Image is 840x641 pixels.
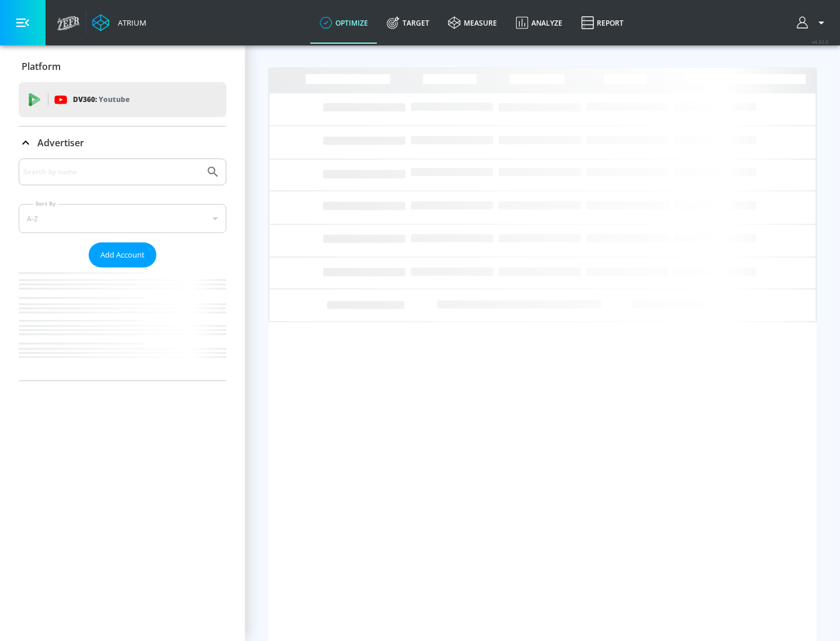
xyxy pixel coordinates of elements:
span: v 4.32.0 [812,38,828,45]
div: Advertiser [19,126,226,159]
label: Sort By [33,200,58,207]
button: Add Account [89,242,156,267]
div: Atrium [113,17,146,28]
span: Add Account [100,248,145,262]
a: Report [572,2,633,44]
a: optimize [310,2,377,44]
nav: list of Advertiser [19,267,226,381]
p: DV360: [73,93,129,106]
div: DV360: Youtube [19,82,226,117]
p: Platform [22,60,61,73]
div: A-Z [19,204,226,233]
a: Target [377,2,439,44]
p: Advertiser [37,136,84,149]
a: Atrium [92,14,146,31]
p: Youtube [99,93,129,105]
input: Search by name [23,164,200,179]
a: Analyze [506,2,572,44]
div: Platform [19,50,226,83]
div: Advertiser [19,159,226,381]
a: measure [439,2,506,44]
